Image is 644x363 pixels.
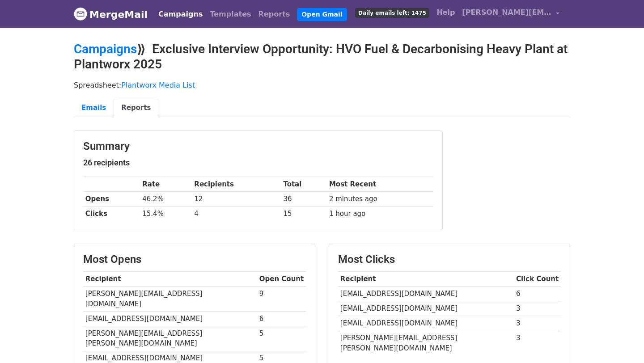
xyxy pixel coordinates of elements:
[74,5,148,24] a: MergeMail
[257,311,306,326] td: 6
[338,253,561,266] h3: Most Clicks
[155,5,206,23] a: Campaigns
[327,192,433,207] td: 2 minutes ago
[458,4,563,25] a: [PERSON_NAME][EMAIL_ADDRESS][DOMAIN_NAME]
[514,272,561,287] th: Click Count
[74,7,87,21] img: MergeMail logo
[255,5,294,23] a: Reports
[338,272,514,287] th: Recipient
[83,311,257,326] td: [EMAIL_ADDRESS][DOMAIN_NAME]
[74,42,137,56] a: Campaigns
[352,4,433,21] a: Daily emails left: 1475
[327,207,433,221] td: 1 hour ago
[74,80,570,90] p: Spreadsheet:
[257,272,306,287] th: Open Count
[281,207,327,221] td: 15
[192,177,281,192] th: Recipients
[83,158,433,168] h5: 26 recipients
[83,207,140,221] th: Clicks
[338,287,514,301] td: [EMAIL_ADDRESS][DOMAIN_NAME]
[74,99,114,117] a: Emails
[327,177,433,192] th: Most Recent
[433,4,458,21] a: Help
[338,301,514,316] td: [EMAIL_ADDRESS][DOMAIN_NAME]
[257,287,306,312] td: 9
[140,207,192,221] td: 15.4%
[338,316,514,331] td: [EMAIL_ADDRESS][DOMAIN_NAME]
[281,192,327,207] td: 36
[514,331,561,355] td: 3
[140,192,192,207] td: 46.2%
[83,272,257,287] th: Recipient
[192,192,281,207] td: 12
[121,81,195,89] a: Plantworx Media List
[83,326,257,351] td: [PERSON_NAME][EMAIL_ADDRESS][PERSON_NAME][DOMAIN_NAME]
[297,8,347,21] a: Open Gmail
[514,301,561,316] td: 3
[140,177,192,192] th: Rate
[462,7,551,18] span: [PERSON_NAME][EMAIL_ADDRESS][DOMAIN_NAME]
[281,177,327,192] th: Total
[83,192,140,207] th: Opens
[83,287,257,312] td: [PERSON_NAME][EMAIL_ADDRESS][DOMAIN_NAME]
[83,253,306,266] h3: Most Opens
[338,331,514,355] td: [PERSON_NAME][EMAIL_ADDRESS][PERSON_NAME][DOMAIN_NAME]
[355,8,429,18] span: Daily emails left: 1475
[514,316,561,331] td: 3
[206,5,254,23] a: Templates
[83,140,433,153] h3: Summary
[257,326,306,351] td: 5
[192,207,281,221] td: 4
[74,42,570,72] h2: ⟫ Exclusive Interview Opportunity: HVO Fuel & Decarbonising Heavy Plant at Plantworx 2025
[114,99,158,117] a: Reports
[514,287,561,301] td: 6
